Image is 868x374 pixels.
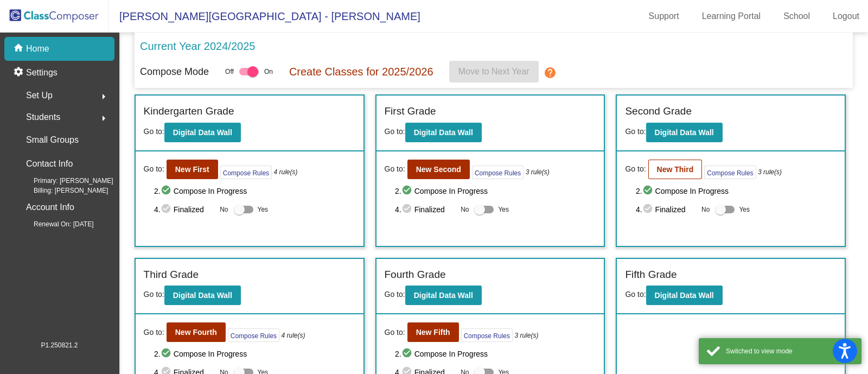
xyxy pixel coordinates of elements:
b: New Third [657,165,694,174]
a: School [775,8,819,25]
mat-icon: arrow_right [97,90,110,103]
mat-icon: settings [13,66,26,79]
button: New Fifth [407,322,459,342]
span: Students [26,110,60,125]
i: 4 rule(s) [281,331,305,340]
span: Go to: [385,290,405,299]
button: New First [167,160,218,179]
label: Second Grade [625,104,692,119]
button: Digital Data Wall [646,286,723,305]
p: Small Groups [26,132,79,148]
span: Billing: [PERSON_NAME] [16,186,108,195]
span: Go to: [625,290,646,299]
span: Go to: [625,163,646,175]
mat-icon: arrow_right [97,112,110,125]
span: Off [225,67,234,77]
p: Contact Info [26,156,73,172]
p: Account Info [26,200,74,215]
span: 2. Compose In Progress [636,185,837,198]
span: Yes [258,203,269,216]
span: 2. Compose In Progress [395,347,596,360]
span: No [701,205,710,214]
b: Digital Data Wall [414,291,473,300]
span: 4. Finalized [636,203,696,216]
button: Digital Data Wall [646,123,723,142]
b: New Second [416,165,461,174]
b: Digital Data Wall [655,128,714,137]
span: Go to: [385,327,405,338]
span: Go to: [144,327,164,338]
a: Support [640,8,688,25]
b: Digital Data Wall [655,291,714,300]
b: Digital Data Wall [173,128,232,137]
span: 4. Finalized [395,203,455,216]
span: Go to: [385,163,405,175]
mat-icon: check_circle [401,185,414,198]
button: Digital Data Wall [164,123,241,142]
span: Yes [498,203,509,216]
i: 4 rule(s) [273,167,297,177]
mat-icon: check_circle [161,347,174,360]
button: Digital Data Wall [405,123,482,142]
button: Compose Rules [461,328,513,342]
b: New Fifth [416,328,450,337]
label: Fourth Grade [385,267,446,283]
mat-icon: check_circle [642,203,655,216]
p: Create Classes for 2025/2026 [289,64,433,80]
button: Digital Data Wall [405,286,482,305]
button: New Fourth [167,322,226,342]
mat-icon: check_circle [642,185,655,198]
span: 2. Compose In Progress [395,185,596,198]
button: New Second [407,160,470,179]
mat-icon: help [543,66,556,79]
mat-icon: check_circle [401,347,414,360]
i: 3 rule(s) [526,167,550,177]
span: Go to: [144,163,164,175]
span: 2. Compose In Progress [154,347,355,360]
p: Current Year 2024/2025 [140,38,255,54]
button: Compose Rules [472,166,524,179]
span: Go to: [385,127,405,136]
span: Move to Next Year [458,67,529,76]
mat-icon: check_circle [161,185,174,198]
b: Digital Data Wall [173,291,232,300]
i: 3 rule(s) [514,331,538,340]
p: Compose Mode [140,65,209,79]
p: Home [26,42,49,55]
label: Fifth Grade [625,267,676,283]
mat-icon: home [13,42,26,55]
b: New Fourth [175,328,217,337]
div: Switched to view mode [726,346,853,356]
span: 2. Compose In Progress [154,185,355,198]
b: Digital Data Wall [414,128,473,137]
i: 3 rule(s) [758,167,782,177]
p: Settings [26,66,58,79]
span: Yes [739,203,750,216]
label: Third Grade [144,267,199,283]
button: Compose Rules [228,328,279,342]
mat-icon: check_circle [401,203,414,216]
button: Digital Data Wall [164,286,241,305]
span: Primary: [PERSON_NAME] [16,176,113,186]
button: Compose Rules [220,166,272,179]
a: Logout [824,8,868,25]
label: Kindergarten Grade [144,104,234,119]
button: Compose Rules [704,166,756,179]
span: Go to: [144,290,164,299]
b: New First [175,165,209,174]
span: 4. Finalized [154,203,214,216]
span: No [220,205,228,214]
a: Learning Portal [693,8,770,25]
span: Go to: [625,127,646,136]
button: New Third [648,160,703,179]
span: No [461,205,469,214]
span: Go to: [144,127,164,136]
span: [PERSON_NAME][GEOGRAPHIC_DATA] - [PERSON_NAME] [108,8,420,25]
span: On [264,67,272,77]
span: Set Up [26,88,53,103]
button: Move to Next Year [449,61,539,83]
span: Renewal On: [DATE] [16,219,93,229]
label: First Grade [385,104,436,119]
mat-icon: check_circle [161,203,174,216]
